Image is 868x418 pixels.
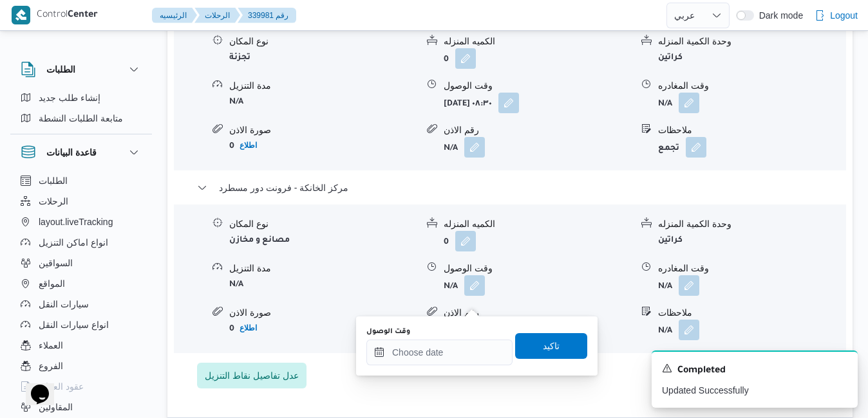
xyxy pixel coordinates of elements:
[229,325,234,334] b: 0
[754,10,803,21] span: Dark mode
[543,338,560,354] span: تاكيد
[366,340,513,365] input: Press the down key to open a popover containing a calendar.
[229,306,417,320] div: صورة الاذن
[15,314,147,335] button: انواع سيارات النقل
[194,8,240,23] button: الرحلات
[658,236,683,245] b: كراتين
[444,79,631,93] div: وقت الوصول
[39,379,84,394] span: عقود العملاء
[39,358,63,374] span: الفروع
[39,194,68,209] span: الرحلات
[229,280,243,289] b: N/A
[658,217,845,231] div: وحدة الكمية المنزله
[444,55,449,64] b: 0
[677,363,726,379] span: Completed
[15,253,147,273] button: السواقين
[444,282,458,291] b: N/A
[205,368,299,383] span: عدل تفاصيل نقاط التنزيل
[39,276,65,291] span: المواقع
[10,87,152,134] div: الطلبات
[15,335,147,356] button: العملاء
[39,338,63,353] span: العملاء
[809,3,863,28] button: Logout
[15,212,147,232] button: layout.liveTracking
[366,327,410,337] label: وقت الوصول
[658,327,672,336] b: N/A
[229,123,417,137] div: صورة الاذن
[15,397,147,417] button: المقاولين
[658,100,672,109] b: N/A
[39,235,108,250] span: انواع اماكن التنزيل
[15,170,147,191] button: الطلبات
[444,262,631,275] div: وقت الوصول
[240,141,257,150] b: اطلاع
[662,362,847,379] div: Notification
[658,282,672,291] b: N/A
[46,145,97,160] h3: قاعدة البيانات
[444,144,458,153] b: N/A
[152,8,197,23] button: الرئيسيه
[39,399,73,415] span: المقاولين
[444,306,631,320] div: رقم الاذن
[39,317,109,332] span: انواع سيارات النقل
[15,273,147,294] button: المواقع
[229,217,417,231] div: نوع المكان
[15,191,147,212] button: الرحلات
[229,142,234,151] b: 0
[234,320,262,336] button: اطلاع
[229,79,417,93] div: مدة التنزيل
[444,123,631,137] div: رقم الاذن
[39,214,113,230] span: layout.liveTracking
[15,376,147,397] button: عقود العملاء
[39,255,73,271] span: السواقين
[39,90,100,105] span: إنشاء طلب جديد
[444,35,631,48] div: الكميه المنزله
[68,10,98,21] b: Center
[229,53,250,62] b: تجزئة
[46,62,75,77] h3: الطلبات
[229,98,243,107] b: N/A
[658,79,845,93] div: وقت المغادره
[21,145,142,160] button: قاعدة البيانات
[229,262,417,275] div: مدة التنزيل
[174,22,846,170] div: قسم أول القاهرة الجديدة
[658,306,845,320] div: ملاحظات
[658,144,679,153] b: تجمع
[658,262,845,275] div: وقت المغادره
[658,35,845,48] div: وحدة الكمية المنزله
[444,217,631,231] div: الكميه المنزله
[39,173,68,188] span: الطلبات
[658,53,683,62] b: كراتين
[12,6,30,24] img: X8yXhbKr1z7QwAAAABJRU5ErkJggg==
[444,238,449,247] b: 0
[197,180,824,195] button: مركز الخانكة - فرونت دور مسطرد
[39,296,89,312] span: سيارات النقل
[15,108,147,129] button: متابعة الطلبات النشطة
[658,123,845,137] div: ملاحظات
[39,111,123,126] span: متابعة الطلبات النشطة
[234,138,262,153] button: اطلاع
[197,363,307,388] button: عدل تفاصيل نقاط التنزيل
[15,232,147,253] button: انواع اماكن التنزيل
[15,294,147,314] button: سيارات النقل
[240,323,257,332] b: اطلاع
[174,204,846,353] div: مركز الخانكة - فرونت دور مسطرد
[13,367,54,405] iframe: chat widget
[15,87,147,108] button: إنشاء طلب جديد
[662,384,847,397] p: Updated Successfully
[229,35,417,48] div: نوع المكان
[21,62,142,77] button: الطلبات
[238,8,296,23] button: 339981 رقم
[515,333,587,359] button: تاكيد
[219,180,348,195] span: مركز الخانكة - فرونت دور مسطرد
[15,356,147,376] button: الفروع
[444,100,492,109] b: [DATE] ٠٨:٣٠
[830,8,858,23] span: Logout
[229,236,290,245] b: مصانع و مخازن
